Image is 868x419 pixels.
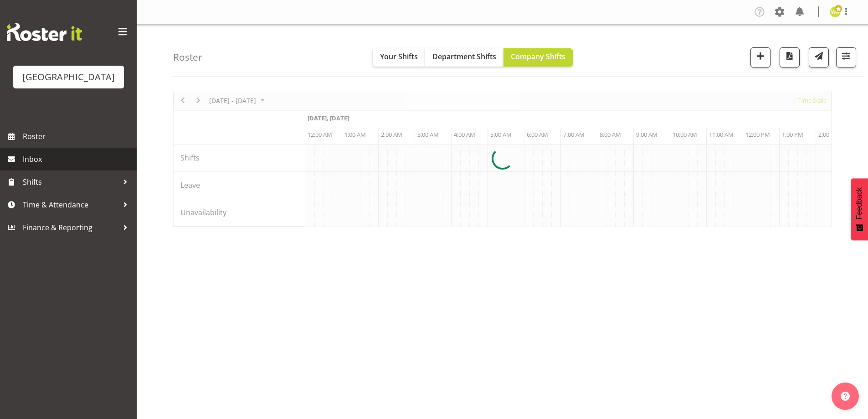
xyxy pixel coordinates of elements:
button: Send a list of all shifts for the selected filtered period to all rostered employees. [809,47,829,67]
img: Rosterit website logo [7,23,82,41]
span: Shifts [23,175,118,189]
span: Roster [23,129,132,143]
span: Time & Attendance [23,198,118,212]
button: Company Shifts [503,48,573,67]
span: Your Shifts [380,52,418,62]
span: Feedback [855,187,863,219]
img: wendy-auld9530.jpg [830,6,841,17]
button: Feedback - Show survey [851,178,868,240]
span: Department Shifts [432,52,496,62]
button: Filter Shifts [836,47,856,67]
span: Inbox [23,152,132,166]
img: help-xxl-2.png [841,392,850,401]
span: Company Shifts [511,52,565,62]
button: Download a PDF of the roster according to the set date range. [780,47,800,67]
button: Department Shifts [425,48,503,67]
button: Add a new shift [750,47,770,67]
button: Your Shifts [373,48,425,67]
span: Finance & Reporting [23,221,118,234]
div: [GEOGRAPHIC_DATA] [22,70,115,84]
h4: Roster [173,52,202,62]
